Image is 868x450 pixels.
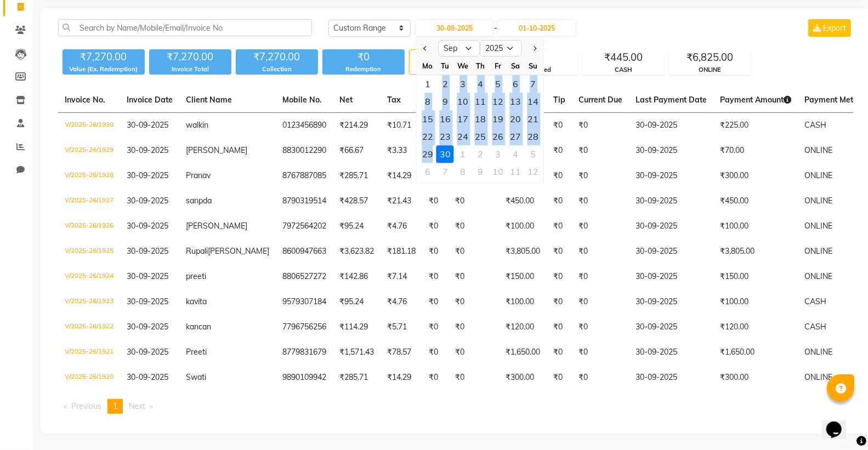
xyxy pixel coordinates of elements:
[454,93,472,110] div: Wednesday, September 10, 2025
[524,128,542,145] div: 28
[419,145,436,163] div: Monday, September 29, 2025
[472,75,489,93] div: Thursday, September 4, 2025
[472,93,489,110] div: 11
[454,145,472,163] div: Wednesday, October 1, 2025
[186,170,211,180] span: Pranav
[720,95,791,105] span: Payment Amount
[713,365,798,390] td: ₹300.00
[449,289,499,315] td: ₹0
[186,145,247,155] span: [PERSON_NAME]
[333,163,381,189] td: ₹285.71
[436,163,454,180] div: Tuesday, October 7, 2025
[58,19,312,36] input: Search by Name/Mobile/Email/Invoice No
[489,110,507,128] div: 19
[808,19,851,37] button: Export
[629,113,713,139] td: 30-09-2025
[524,110,542,128] div: 21
[186,271,206,281] span: preeti
[58,163,120,189] td: V/2025-26/1928
[472,57,489,75] div: Th
[629,340,713,365] td: 30-09-2025
[127,120,168,130] span: 30-09-2025
[65,95,105,105] span: Invoice No.
[547,264,572,289] td: ₹0
[436,128,454,145] div: Tuesday, September 23, 2025
[713,189,798,214] td: ₹450.00
[422,365,449,390] td: ₹0
[629,163,713,189] td: 30-09-2025
[804,372,832,382] span: ONLINE
[419,75,436,93] div: 1
[58,365,120,390] td: V/2025-26/1920
[333,138,381,163] td: ₹66.67
[419,57,436,75] div: Mo
[713,289,798,315] td: ₹100.00
[498,20,575,36] input: End Date
[530,39,540,57] button: Next month
[489,57,507,75] div: Fr
[149,49,231,65] div: ₹7,270.00
[333,113,381,139] td: ₹214.29
[804,322,826,332] span: CASH
[713,163,798,189] td: ₹300.00
[804,246,832,256] span: ONLINE
[507,57,524,75] div: Sa
[524,145,542,163] div: 5
[127,347,168,357] span: 30-09-2025
[454,163,472,180] div: 8
[489,163,507,180] div: 10
[547,239,572,264] td: ₹0
[436,128,454,145] div: 23
[507,163,524,180] div: Saturday, October 11, 2025
[489,145,507,163] div: Friday, October 3, 2025
[127,196,168,206] span: 30-09-2025
[276,163,333,189] td: 8767887085
[449,214,499,239] td: ₹0
[63,49,145,65] div: ₹7,270.00
[629,289,713,315] td: 30-09-2025
[472,75,489,93] div: 4
[507,75,524,93] div: 6
[127,322,168,332] span: 30-09-2025
[507,128,524,145] div: Saturday, September 27, 2025
[449,315,499,340] td: ₹0
[449,189,499,214] td: ₹0
[572,239,629,264] td: ₹0
[629,315,713,340] td: 30-09-2025
[713,113,798,139] td: ₹225.00
[449,264,499,289] td: ₹0
[507,110,524,128] div: 20
[804,347,832,357] span: ONLINE
[333,289,381,315] td: ₹95.24
[578,95,622,105] span: Current Due
[454,128,472,145] div: 24
[58,340,120,365] td: V/2025-26/1921
[381,340,422,365] td: ₹78.57
[236,65,318,74] div: Collection
[419,163,436,180] div: Monday, October 6, 2025
[583,65,664,75] div: CASH
[547,289,572,315] td: ₹0
[449,365,499,390] td: ₹0
[436,75,454,93] div: 2
[436,145,454,163] div: 30
[507,93,524,110] div: Saturday, September 13, 2025
[489,128,507,145] div: 26
[422,340,449,365] td: ₹0
[419,75,436,93] div: Monday, September 1, 2025
[381,315,422,340] td: ₹5.71
[547,315,572,340] td: ₹0
[480,40,522,56] select: Select year
[629,214,713,239] td: 30-09-2025
[454,57,472,75] div: We
[333,264,381,289] td: ₹142.86
[127,271,168,281] span: 30-09-2025
[127,297,168,306] span: 30-09-2025
[127,246,168,256] span: 30-09-2025
[524,93,542,110] div: 14
[419,110,436,128] div: 15
[454,75,472,93] div: Wednesday, September 3, 2025
[472,145,489,163] div: 2
[58,315,120,340] td: V/2025-26/1922
[127,170,168,180] span: 30-09-2025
